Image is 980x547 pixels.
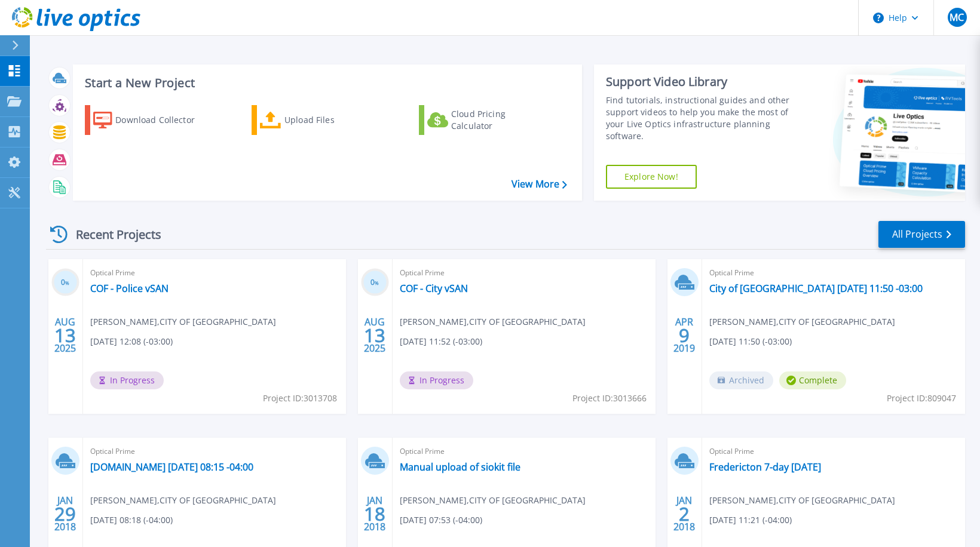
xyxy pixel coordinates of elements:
[606,165,697,189] a: Explore Now!
[400,461,520,473] a: Manual upload of siokit file
[54,492,76,536] div: JAN 2018
[46,220,177,249] div: Recent Projects
[400,282,468,294] a: COF - City vSAN
[65,279,69,286] span: %
[284,108,380,132] div: Upload Files
[709,461,821,473] a: Fredericton 7-day [DATE]
[572,392,647,405] span: Project ID: 3013666
[263,392,337,405] span: Project ID: 3013708
[679,509,690,519] span: 2
[451,108,547,132] div: Cloud Pricing Calculator
[606,74,793,90] div: Support Video Library
[90,371,164,389] span: In Progress
[54,314,76,357] div: AUG 2025
[54,509,76,519] span: 29
[400,494,586,507] span: [PERSON_NAME] , CITY OF [GEOGRAPHIC_DATA]
[90,461,253,473] a: [DOMAIN_NAME] [DATE] 08:15 -04:00
[252,105,385,135] a: Upload Files
[950,13,964,22] span: MC
[709,335,792,348] span: [DATE] 11:50 (-03:00)
[90,266,339,279] span: Optical Prime
[363,492,386,536] div: JAN 2018
[419,105,552,135] a: Cloud Pricing Calculator
[709,514,792,527] span: [DATE] 11:21 (-04:00)
[400,445,648,458] span: Optical Prime
[85,76,566,90] h3: Start a New Project
[90,282,169,294] a: COF - Police vSAN
[51,276,79,290] h3: 0
[90,335,173,348] span: [DATE] 12:08 (-03:00)
[878,221,965,248] a: All Projects
[400,266,648,279] span: Optical Prime
[709,315,895,328] span: [PERSON_NAME] , CITY OF [GEOGRAPHIC_DATA]
[90,315,276,328] span: [PERSON_NAME] , CITY OF [GEOGRAPHIC_DATA]
[363,314,386,357] div: AUG 2025
[673,314,696,357] div: APR 2019
[887,392,956,405] span: Project ID: 809047
[400,335,482,348] span: [DATE] 11:52 (-03:00)
[709,282,923,294] a: City of [GEOGRAPHIC_DATA] [DATE] 11:50 -03:00
[361,276,389,290] h3: 0
[709,266,958,279] span: Optical Prime
[375,279,379,286] span: %
[54,330,76,340] span: 13
[364,330,385,340] span: 13
[90,514,173,527] span: [DATE] 08:18 (-04:00)
[779,371,846,389] span: Complete
[400,315,586,328] span: [PERSON_NAME] , CITY OF [GEOGRAPHIC_DATA]
[90,494,276,507] span: [PERSON_NAME] , CITY OF [GEOGRAPHIC_DATA]
[400,514,482,527] span: [DATE] 07:53 (-04:00)
[364,509,385,519] span: 18
[709,445,958,458] span: Optical Prime
[606,94,793,142] div: Find tutorials, instructional guides and other support videos to help you make the most of your L...
[512,179,567,190] a: View More
[709,371,773,389] span: Archived
[679,330,690,340] span: 9
[709,494,895,507] span: [PERSON_NAME] , CITY OF [GEOGRAPHIC_DATA]
[90,445,339,458] span: Optical Prime
[400,371,473,389] span: In Progress
[673,492,696,536] div: JAN 2018
[115,108,211,132] div: Download Collector
[85,105,218,135] a: Download Collector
